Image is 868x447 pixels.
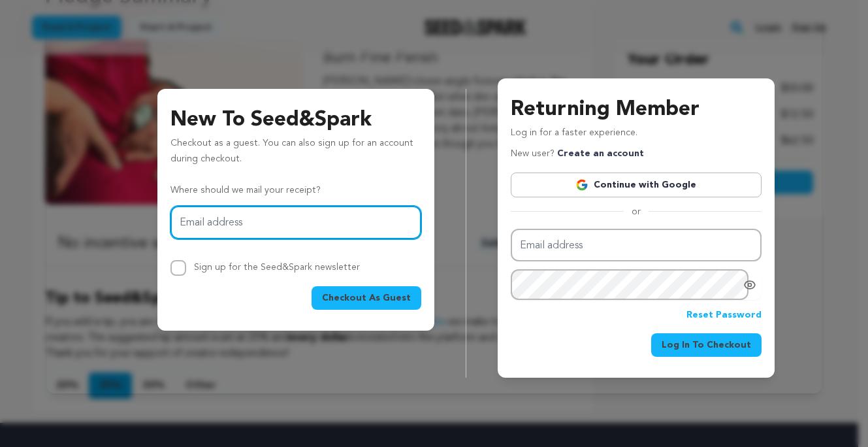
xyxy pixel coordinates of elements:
p: Where should we mail your receipt? [170,183,421,199]
p: Checkout as a guest. You can also sign up for an account during checkout. [170,136,421,173]
span: Checkout As Guest [322,291,411,305]
span: Log In To Checkout [662,339,751,352]
h3: New To Seed&Spark [170,105,421,136]
label: Sign up for the Seed&Spark newsletter [194,263,360,272]
a: Create an account [557,149,644,158]
a: Reset Password [686,308,762,323]
button: Log In To Checkout [651,333,762,357]
span: or [624,205,649,218]
p: Log in for a faster experience. [511,125,762,146]
a: Continue with Google [511,173,762,197]
p: New user? [511,146,644,162]
a: Show password as plain text. Warning: this will display your password on the screen. [743,278,756,291]
input: Email address [170,206,421,239]
img: Google logo [575,178,588,191]
h3: Returning Member [511,94,762,125]
button: Checkout As Guest [312,286,421,310]
input: Email address [511,229,762,262]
